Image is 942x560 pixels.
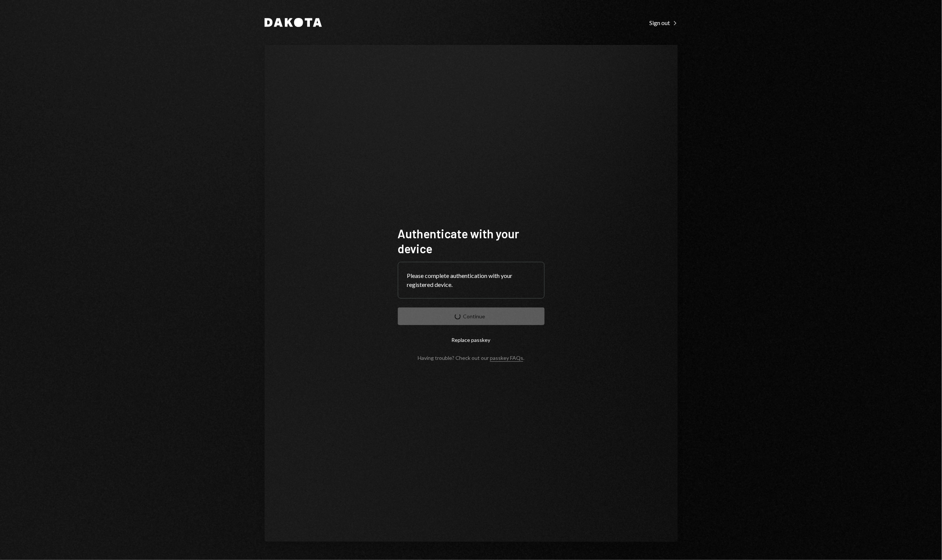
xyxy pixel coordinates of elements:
div: Sign out [650,19,678,27]
a: passkey FAQs [490,355,523,362]
div: Please complete authentication with your registered device. [407,271,535,289]
div: Having trouble? Check out our . [418,355,524,361]
h1: Authenticate with your device [398,226,545,256]
a: Sign out [650,18,678,27]
button: Replace passkey [398,331,545,349]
